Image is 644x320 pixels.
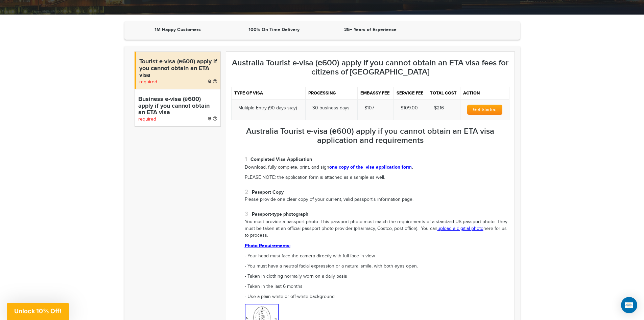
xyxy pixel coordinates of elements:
[467,105,502,115] button: Get Started
[245,263,509,270] p: - You must have a neutral facial expression or a natural smile, with both eyes open.
[393,87,427,100] th: Service fee
[231,87,305,100] th: Type of visa
[252,189,284,195] strong: Passport Copy
[364,105,374,111] span: $107
[467,107,502,112] a: Get Started
[7,303,69,320] div: Unlock 10% Off!
[420,26,513,35] iframe: Customer reviews powered by Trustpilot
[248,27,300,33] strong: 100% On Time Delivery
[245,294,509,300] p: - Use a plain white or off-white background
[245,243,290,249] strong: Photo Requirements:
[329,164,412,170] a: one copy of the visa application form
[138,116,156,122] span: required
[245,243,290,249] a: Photo Requirements:
[329,164,413,170] strong: .
[401,105,418,111] span: $109.00
[238,105,297,111] span: Multiple Entry (90 days stay)
[305,87,358,100] th: Processing
[245,164,509,171] p: Download, fully complete, print, and sign
[245,174,509,181] p: PLEASE NOTE: the application form is attached as a sample as well.
[245,253,509,260] p: - Your head must face the camera directly with full face in view.
[344,27,397,33] strong: 25+ Years of Experience
[312,105,350,111] span: 30 business days
[427,87,460,100] th: Total cost
[231,127,509,145] h3: Australia Tourist e-visa (е600) apply if you cannot obtain an ETA visa application and requirements
[138,96,217,116] h4: Business e-visa (е600) apply if you cannot obtain an ETA visa
[245,219,509,239] p: You must provide a passport photo. This passport photo must match the requirements of a standard ...
[245,196,509,203] p: Please provide one clear copy of your current, valid passport's information page.
[252,211,308,217] strong: Passport-type photograph
[621,297,637,313] div: Open Intercom Messenger
[251,156,312,162] strong: Completed Visa Application
[245,273,509,280] p: - Taken in clothing normally worn on a daily basis
[358,87,393,100] th: Embassy fee
[245,283,509,290] p: - Taken in the last 6 months
[154,27,201,33] strong: 1M Happy Customers
[139,79,157,85] span: required
[231,59,509,77] h3: Australia Tourist e-visa (е600) apply if you cannot obtain an ETA visa fees for citizens of [GEOG...
[434,105,444,111] span: $216
[14,307,62,315] span: Unlock 10% Off!
[460,87,509,100] th: Action
[437,226,483,231] a: upload a digitial photo
[139,59,217,79] h4: Tourist e-visa (е600) apply if you cannot obtain an ETA visa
